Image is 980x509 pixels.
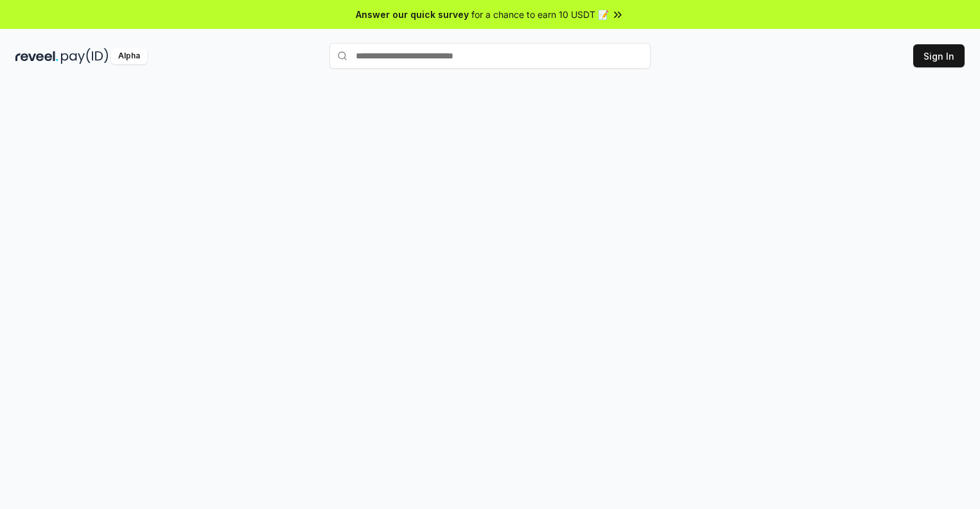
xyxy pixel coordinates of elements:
[913,44,965,67] button: Sign In
[356,8,469,21] span: Answer our quick survey
[61,48,109,64] img: pay_id
[15,48,58,64] img: reveel_dark
[471,8,609,21] span: for a chance to earn 10 USDT 📝
[111,48,147,64] div: Alpha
